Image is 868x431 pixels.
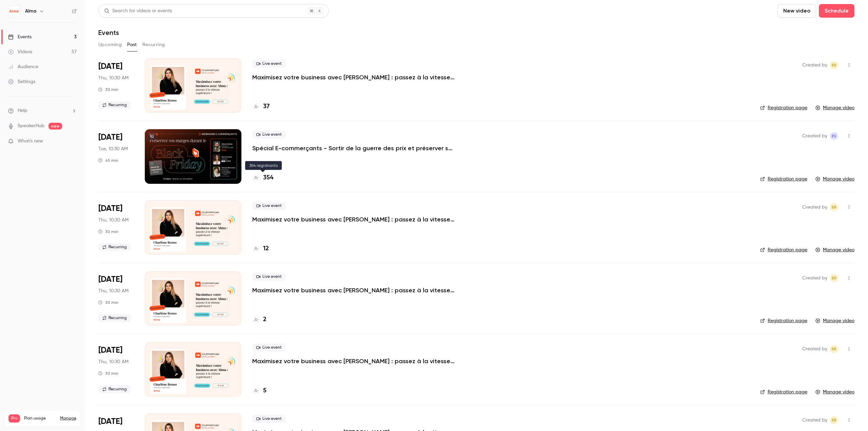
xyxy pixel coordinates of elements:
span: [DATE] [98,132,122,143]
span: Pro [8,414,20,423]
span: Created by [802,132,827,140]
div: Search for videos or events [104,7,172,15]
span: Created by [802,61,827,69]
span: What's new [18,138,43,145]
span: Recurring [98,243,131,251]
div: Sep 30 Tue, 10:30 AM (Europe/Paris) [98,129,134,183]
a: Registration page [760,176,807,182]
span: Eric ROMER [830,345,838,353]
span: ES [832,132,836,140]
a: Registration page [760,389,807,395]
button: Schedule [819,4,854,18]
span: Help [18,107,27,114]
span: Live event [252,202,286,210]
span: Created by [802,274,827,282]
span: Created by [802,203,827,211]
span: ER [832,203,836,211]
span: Live event [252,273,286,281]
img: Alma [8,6,19,17]
span: [DATE] [98,203,122,214]
span: Thu, 10:30 AM [98,358,129,365]
a: SpeakerHub [18,122,44,130]
span: Recurring [98,101,131,109]
div: Oct 2 Thu, 10:30 AM (Europe/Paris) [98,58,134,113]
div: 30 min [98,87,118,92]
a: Manage video [815,176,854,182]
a: Manage video [815,317,854,324]
div: Videos [8,48,32,55]
button: New video [777,4,816,18]
a: Registration page [760,247,807,253]
span: Created by [802,345,827,353]
button: Past [127,39,137,50]
a: Manage video [815,389,854,395]
span: [DATE] [98,416,122,427]
div: 45 min [98,158,118,163]
span: [DATE] [98,61,122,72]
a: Maximisez votre business avec [PERSON_NAME] : passez à la vitesse supérieure ! [252,215,456,223]
h4: 354 [263,173,273,182]
a: Maximisez votre business avec [PERSON_NAME] : passez à la vitesse supérieure ! [252,286,456,294]
a: Registration page [760,104,807,111]
span: Live event [252,131,286,139]
li: help-dropdown-opener [8,107,77,114]
a: Manage video [815,104,854,111]
button: Recurring [142,39,165,50]
span: ER [832,274,836,282]
span: Recurring [98,385,131,393]
span: ER [832,61,836,69]
a: 37 [252,102,270,111]
div: Sep 11 Thu, 10:30 AM (Europe/Paris) [98,342,134,396]
a: 2 [252,315,267,324]
span: Recurring [98,314,131,322]
div: Sep 18 Thu, 10:30 AM (Europe/Paris) [98,271,134,326]
div: Settings [8,78,35,85]
h4: 12 [263,244,269,253]
span: Thu, 10:30 AM [98,75,129,81]
span: Thu, 10:30 AM [98,217,129,223]
span: Created by [802,416,827,424]
div: 30 min [98,229,118,234]
span: Live event [252,415,286,423]
div: Audience [8,63,38,70]
a: 5 [252,386,267,395]
div: 30 min [98,371,118,376]
div: 30 min [98,300,118,305]
span: Live event [252,344,286,352]
div: Sep 25 Thu, 10:30 AM (Europe/Paris) [98,200,134,255]
a: Spécial E-commerçants - Sortir de la guerre des prix et préserver ses marges pendant [DATE][DATE] [252,144,456,152]
span: Eric ROMER [830,416,838,424]
a: Manage [60,416,76,421]
span: Evan SAIDI [830,132,838,140]
h4: 2 [263,315,267,324]
span: [DATE] [98,274,122,285]
span: Tue, 10:30 AM [98,145,128,152]
button: Upcoming [98,39,122,50]
a: Maximisez votre business avec [PERSON_NAME] : passez à la vitesse supérieure ! [252,357,456,365]
a: 354 [252,173,273,182]
span: Eric ROMER [830,203,838,211]
span: Plan usage [24,416,56,421]
span: Live event [252,60,286,68]
div: Events [8,34,32,40]
h4: 5 [263,386,267,395]
span: ER [832,416,836,424]
a: Registration page [760,317,807,324]
a: 12 [252,244,269,253]
h4: 37 [263,102,270,111]
span: Eric ROMER [830,274,838,282]
span: ER [832,345,836,353]
iframe: Noticeable Trigger [68,138,77,144]
a: Manage video [815,247,854,253]
h6: Alma [25,8,36,15]
h1: Events [98,28,119,37]
span: Thu, 10:30 AM [98,288,129,294]
a: Maximisez votre business avec [PERSON_NAME] : passez à la vitesse supérieure ! [252,73,456,81]
span: new [48,123,62,130]
span: [DATE] [98,345,122,356]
